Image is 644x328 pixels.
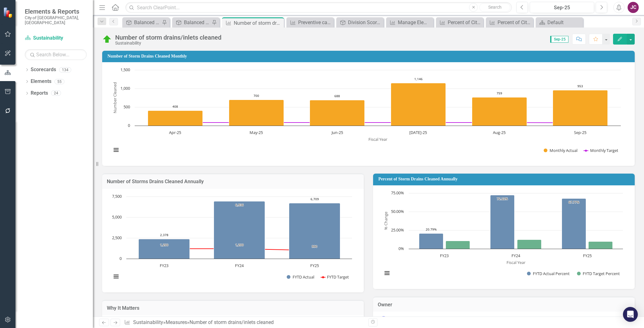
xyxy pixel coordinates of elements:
[440,253,449,258] text: FY23
[583,253,592,258] text: FY25
[288,19,332,26] a: Preventive catch basin inspections
[124,19,160,26] a: Balanced Scorecard
[102,34,112,44] img: Proceeding as Planned
[530,2,594,13] button: Sep-25
[493,130,506,135] text: Aug-25
[388,19,432,26] a: Manage Elements
[108,67,629,160] div: Chart. Highcharts interactive chart.
[334,94,340,98] text: 688
[547,19,581,26] div: Default
[590,148,618,153] text: Monthly Target
[498,19,532,26] div: Percent of City Owned Stormwater Assets Surveyed
[553,90,608,126] path: Sep-25, 953. Monthly Actual.
[169,130,181,135] text: Apr-25
[107,54,632,58] h3: Number of Storm Drains Cleaned Monthly
[577,271,620,276] button: Show FYTD Target Percent
[577,84,583,88] text: 953
[31,78,51,85] a: Elements
[487,19,532,26] a: Percent of City Owned Stormwater Assets Surveyed
[134,19,160,26] div: Balanced Scorecard
[108,193,358,286] div: Chart. Highcharts interactive chart.
[235,263,244,268] text: FY24
[584,148,619,153] button: Show Monthly Target
[166,319,187,325] a: Measures
[511,253,520,258] text: FY24
[446,240,613,249] g: FYTD Target Percent, bar series 2 of 2 with 3 bars.
[398,246,404,251] text: 0%
[111,146,120,154] button: View chart menu, Chart
[497,196,508,201] text: 72.22%
[148,111,203,126] path: Apr-25, 408. Monthly Actual.
[124,104,130,110] text: 500
[184,19,210,26] div: Balanced Scorecard
[383,212,389,230] text: % Change
[287,274,314,280] button: Show FYTD Actual
[623,307,638,322] div: Open Intercom Messenger
[550,36,568,43] span: Sep-25
[527,271,570,276] button: Show FYTD Actual Percent
[348,19,382,26] div: Division Scorecard
[414,77,423,81] text: 1,146
[544,148,577,153] button: Show Monthly Actual
[327,274,349,280] text: FYTD Target
[112,214,122,220] text: 5,000
[107,305,359,311] h3: Why It Matters
[160,233,168,237] text: 2,378
[331,130,343,135] text: Jun-25
[379,190,626,283] svg: Interactive chart
[112,235,122,240] text: 2,500
[437,19,482,26] a: Percent of City Owned Stormwater Assets Surveyed
[517,240,542,249] path: FY24, 12.49. FYTD Target Percent.
[174,19,210,26] a: Balanced Scorecard
[120,256,122,261] text: 0
[160,263,168,268] text: FY23
[379,316,388,325] div: MP
[378,177,632,181] h3: Percent of Storm Drains Cleaned Annually
[108,67,624,160] svg: Interactive chart
[133,319,163,325] a: Sustainability
[25,8,87,15] span: Elements & Reports
[379,190,629,283] div: Chart. Highcharts interactive chart.
[378,302,630,308] h3: Owner
[574,130,586,135] text: Sep-25
[148,83,608,126] g: Monthly Actual, series 1 of 2. Bar series with 6 bars.
[338,19,382,26] a: Division Scorecard
[583,271,620,276] text: FYTD Target Percent
[112,82,118,114] text: Number Cleaned
[550,148,577,153] text: Monthly Actual
[628,2,639,13] button: JC
[479,3,510,12] button: Search
[298,19,332,26] div: Preventive catch basin inspections
[31,66,56,73] a: Scorecards
[383,269,391,277] button: View chart menu, Chart
[446,241,470,249] path: FY23, 10.49. FYTD Target Percent.
[125,2,512,13] input: Search ClearPoint...
[254,93,259,98] text: 700
[120,67,130,72] text: 1,500
[589,241,613,249] path: FY25, 10. FYTD Target Percent.
[562,198,586,249] path: FY25, 67.77452268. FYTD Actual Percent.
[311,197,319,201] text: 6,709
[419,233,443,249] path: FY23, 20.78853047. FYTD Actual Percent.
[111,272,120,281] button: View chart menu, Chart
[310,100,365,126] path: Jun-25, 688. Monthly Actual.
[409,130,427,135] text: [DATE]-25
[51,91,61,96] div: 24
[391,83,446,126] path: Jul-25, 1,146. Monthly Actual.
[112,193,122,199] text: 7,500
[229,100,284,126] path: May-25, 700. Monthly Actual.
[532,4,592,11] div: Sep-25
[139,239,190,259] path: FY23, 2,378. FYTD Actual.
[419,195,586,249] g: FYTD Actual Percent, bar series 1 of 2 with 3 bars.
[448,19,482,26] div: Percent of City Owned Stormwater Assets Surveyed
[497,91,502,95] text: 759
[235,203,244,207] text: 6,936
[172,104,178,109] text: 408
[3,7,14,18] img: ClearPoint Strategy
[214,201,265,259] path: FY24, 6,936. FYTD Actual.
[537,19,581,26] a: Default
[107,179,359,184] h3: Number of Storms Drains Cleaned Annually
[472,97,527,126] path: Aug-25, 759. Monthly Actual.
[234,19,282,27] div: Number of storm drains/inlets cleaned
